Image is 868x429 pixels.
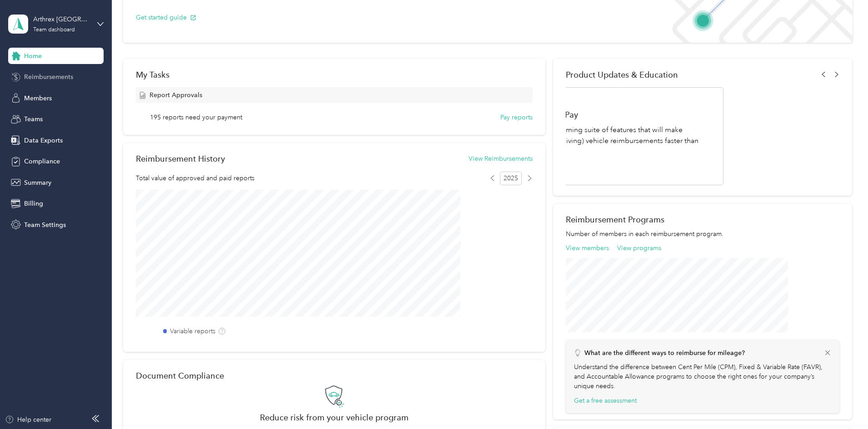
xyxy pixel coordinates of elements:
[500,113,533,122] button: Pay reports
[501,124,713,158] p: Check out our upcoming suite of features that will make managing (and receiving) vehicle reimburs...
[469,154,533,163] button: View Reimbursements
[24,51,42,61] span: Home
[566,229,839,239] p: Number of members in each reimbursement program.
[566,243,609,253] button: View members
[566,70,678,79] span: Product Updates & Education
[817,378,868,429] iframe: Everlance-gr Chat Button Frame
[24,220,66,230] span: Team Settings
[5,415,51,424] button: Help center
[150,90,202,100] span: Report Approvals
[136,70,533,79] div: My Tasks
[574,396,637,405] button: Get a free assessment
[24,199,43,208] span: Billing
[24,136,63,145] span: Data Exports
[566,215,839,224] h2: Reimbursement Programs
[136,173,254,183] span: Total value of approved and paid reports
[170,326,215,336] label: Variable reports
[136,154,225,163] h2: Reimbursement History
[136,371,224,380] h2: Document Compliance
[501,110,713,119] h1: Introducing EverPay
[24,178,51,187] span: Summary
[33,15,90,24] div: Arthrex [GEOGRAPHIC_DATA]
[500,172,522,185] span: 2025
[584,348,745,358] p: What are the different ways to reimburse for mileage?
[24,157,60,166] span: Compliance
[150,113,242,122] span: 195 reports need your payment
[24,114,43,124] span: Teams
[24,94,52,103] span: Members
[24,72,73,82] span: Reimbursements
[574,362,832,391] p: Understand the difference between Cent Per Mile (CPM), Fixed & Variable Rate (FAVR), and Accounta...
[33,27,75,33] div: Team dashboard
[136,13,196,22] button: Get started guide
[136,413,533,422] h2: Reduce risk from your vehicle program
[617,243,661,253] button: View programs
